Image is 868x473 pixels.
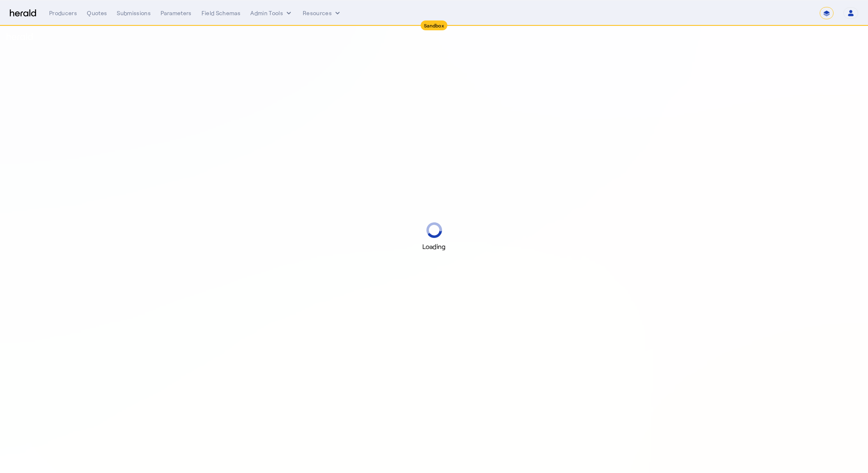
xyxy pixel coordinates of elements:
[202,9,241,17] div: Field Schemas
[10,9,36,17] img: Herald Logo
[161,9,192,17] div: Parameters
[117,9,151,17] div: Submissions
[87,9,107,17] div: Quotes
[303,9,342,17] button: Resources dropdown menu
[49,9,77,17] div: Producers
[250,9,293,17] button: internal dropdown menu
[421,20,447,30] div: Sandbox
